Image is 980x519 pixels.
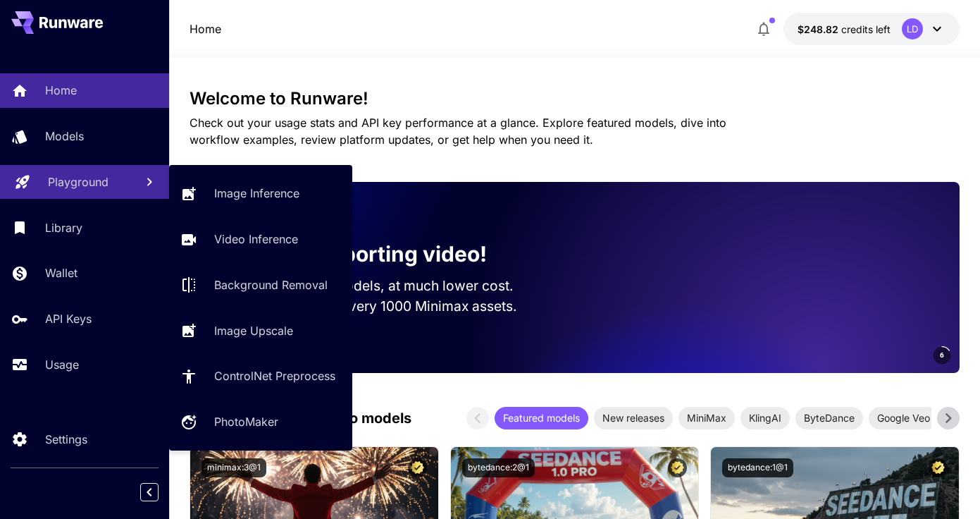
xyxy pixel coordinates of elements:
p: Video Inference [214,231,298,248]
p: Image Inference [214,185,299,202]
h3: Welcome to Runware! [190,89,960,109]
p: Settings [45,431,87,448]
span: New releases [594,410,673,425]
a: Video Inference [169,222,352,257]
span: 6 [940,350,944,360]
a: Image Upscale [169,313,352,348]
p: Usage [45,356,79,373]
span: KlingAI [740,410,790,425]
p: PhotoMaker [214,413,278,430]
nav: breadcrumb [190,20,221,37]
p: ControlNet Preprocess [214,367,335,384]
a: Background Removal [169,268,352,303]
button: bytedance:1@1 [722,458,793,477]
button: $248.82274 [783,13,960,45]
p: Models [45,128,84,145]
p: Home [45,82,77,99]
button: Certified Model – Vetted for best performance and includes a commercial license. [668,458,687,477]
a: Image Inference [169,176,352,211]
span: $248.82 [798,23,841,35]
p: Library [45,219,82,236]
a: ControlNet Preprocess [169,359,352,393]
span: Check out your usage stats and API key performance at a glance. Explore featured models, dive int... [190,116,726,147]
p: Run the best video models, at much lower cost. [212,276,540,296]
span: MiniMax [678,410,735,425]
button: Certified Model – Vetted for best performance and includes a commercial license. [408,458,427,477]
button: Certified Model – Vetted for best performance and includes a commercial license. [929,458,948,477]
span: credits left [841,23,891,35]
p: Wallet [45,264,77,281]
p: Save up to $350 for every 1000 Minimax assets. [212,296,540,317]
p: Now supporting video! [252,238,487,270]
button: Collapse sidebar [140,483,159,501]
p: Image Upscale [214,322,293,339]
div: Collapse sidebar [151,480,169,505]
p: Playground [48,173,108,190]
button: minimax:3@1 [201,458,266,477]
a: PhotoMaker [169,405,352,439]
span: Google Veo [869,410,938,425]
p: Background Removal [214,276,328,293]
div: $248.82274 [798,22,891,37]
div: LD [902,18,923,39]
span: Featured models [495,410,588,425]
span: ByteDance [795,410,863,425]
p: Home [190,20,221,37]
button: bytedance:2@1 [462,458,535,477]
p: API Keys [45,310,92,327]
